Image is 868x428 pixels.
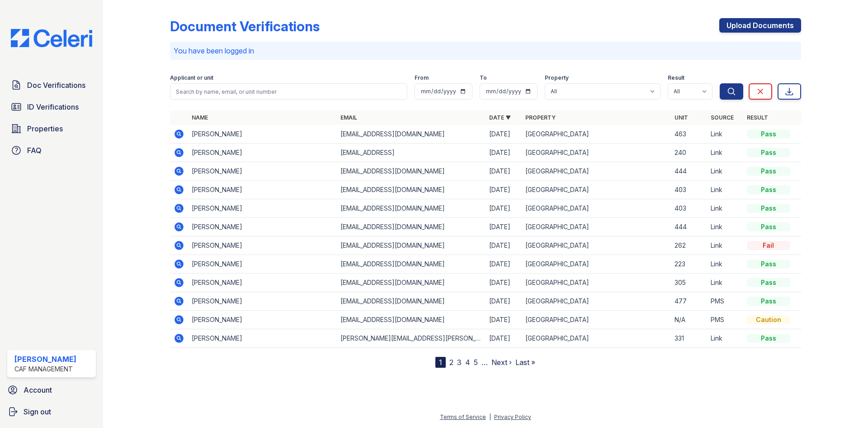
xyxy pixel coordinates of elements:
[474,358,478,367] a: 5
[14,365,76,374] div: CAF Management
[188,162,337,181] td: [PERSON_NAME]
[522,236,670,255] td: [GEOGRAPHIC_DATA]
[707,311,743,329] td: PMS
[337,236,486,255] td: [EMAIL_ADDRESS][DOMAIN_NAME]
[457,358,462,367] a: 3
[4,403,99,421] a: Sign out
[671,292,707,311] td: 477
[489,114,511,121] a: Date ▼
[707,255,743,274] td: Link
[7,141,96,159] a: FAQ
[707,236,743,255] td: Link
[27,145,42,156] span: FAQ
[671,255,707,274] td: 223
[671,236,707,255] td: 262
[188,236,337,255] td: [PERSON_NAME]
[494,414,531,420] a: Privacy Policy
[486,162,522,181] td: [DATE]
[671,218,707,236] td: 444
[440,414,486,420] a: Terms of Service
[188,199,337,218] td: [PERSON_NAME]
[522,125,670,144] td: [GEOGRAPHIC_DATA]
[14,354,76,365] div: [PERSON_NAME]
[188,329,337,348] td: [PERSON_NAME]
[525,114,556,121] a: Property
[707,274,743,292] td: Link
[515,358,535,367] a: Last »
[486,218,522,236] td: [DATE]
[545,74,569,82] label: Property
[707,162,743,181] td: Link
[486,329,522,348] td: [DATE]
[4,381,99,399] a: Account
[522,162,670,181] td: [GEOGRAPHIC_DATA]
[481,357,488,368] span: …
[711,114,734,121] a: Source
[7,76,96,94] a: Doc Verifications
[24,406,51,417] span: Sign out
[170,74,213,82] label: Applicant or unit
[747,241,790,250] div: Fail
[707,218,743,236] td: Link
[747,260,790,269] div: Pass
[337,255,486,274] td: [EMAIL_ADDRESS][DOMAIN_NAME]
[671,144,707,162] td: 240
[188,255,337,274] td: [PERSON_NAME]
[747,297,790,306] div: Pass
[27,101,79,112] span: ID Verifications
[747,204,790,213] div: Pass
[671,125,707,144] td: 463
[486,274,522,292] td: [DATE]
[522,292,670,311] td: [GEOGRAPHIC_DATA]
[671,199,707,218] td: 403
[24,385,52,395] span: Account
[671,181,707,199] td: 403
[486,181,522,199] td: [DATE]
[337,218,486,236] td: [EMAIL_ADDRESS][DOMAIN_NAME]
[747,222,790,231] div: Pass
[486,236,522,255] td: [DATE]
[522,311,670,329] td: [GEOGRAPHIC_DATA]
[707,329,743,348] td: Link
[188,125,337,144] td: [PERSON_NAME]
[489,414,491,420] div: |
[747,114,768,121] a: Result
[337,329,486,348] td: [PERSON_NAME][EMAIL_ADDRESS][PERSON_NAME][DOMAIN_NAME]
[340,114,357,121] a: Email
[671,311,707,329] td: N/A
[4,29,99,47] img: CE_Logo_Blue-a8612792a0a2168367f1c8372b55b34899dd931a85d93a1a3d3e32e68fde9ad4.png
[522,329,670,348] td: [GEOGRAPHIC_DATA]
[675,114,688,121] a: Unit
[188,144,337,162] td: [PERSON_NAME]
[747,334,790,343] div: Pass
[707,144,743,162] td: Link
[671,329,707,348] td: 331
[486,292,522,311] td: [DATE]
[174,45,797,56] p: You have been logged in
[707,292,743,311] td: PMS
[671,274,707,292] td: 305
[170,83,407,100] input: Search by name, email, or unit number
[337,274,486,292] td: [EMAIL_ADDRESS][DOMAIN_NAME]
[188,218,337,236] td: [PERSON_NAME]
[337,181,486,199] td: [EMAIL_ADDRESS][DOMAIN_NAME]
[719,18,801,33] a: Upload Documents
[188,311,337,329] td: [PERSON_NAME]
[188,274,337,292] td: [PERSON_NAME]
[522,274,670,292] td: [GEOGRAPHIC_DATA]
[449,358,453,367] a: 2
[707,125,743,144] td: Link
[522,199,670,218] td: [GEOGRAPHIC_DATA]
[27,123,63,134] span: Properties
[522,181,670,199] td: [GEOGRAPHIC_DATA]
[747,315,790,324] div: Caution
[486,311,522,329] td: [DATE]
[707,199,743,218] td: Link
[480,74,487,82] label: To
[747,130,790,139] div: Pass
[337,199,486,218] td: [EMAIL_ADDRESS][DOMAIN_NAME]
[337,311,486,329] td: [EMAIL_ADDRESS][DOMAIN_NAME]
[491,358,512,367] a: Next ›
[337,125,486,144] td: [EMAIL_ADDRESS][DOMAIN_NAME]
